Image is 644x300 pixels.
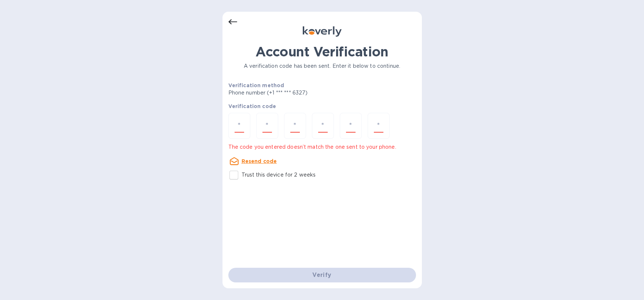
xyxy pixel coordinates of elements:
b: Verification method [228,82,284,88]
u: Resend code [242,158,277,164]
h1: Account Verification [228,44,416,59]
p: Trust this device for 2 weeks [242,171,316,179]
p: Verification code [228,103,416,110]
p: The code you entered doesn’t match the one sent to your phone. [228,143,416,151]
p: A verification code has been sent. Enter it below to continue. [228,62,416,70]
p: Phone number (+1 *** *** 6327) [228,89,364,97]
